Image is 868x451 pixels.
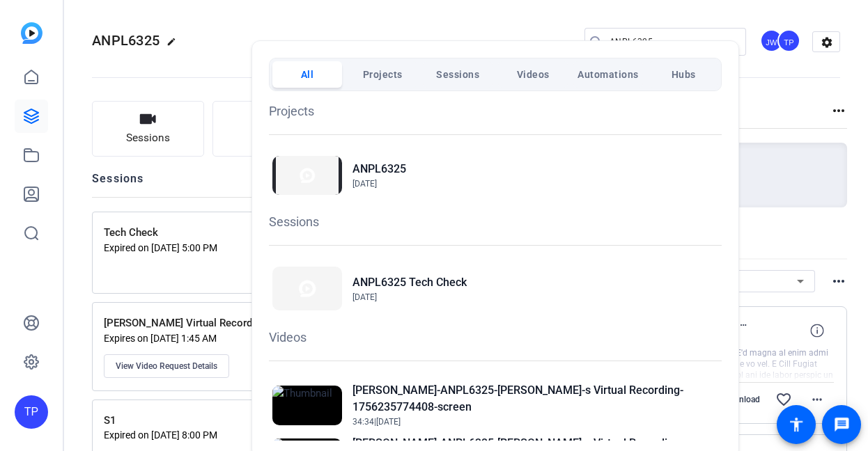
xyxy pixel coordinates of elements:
span: Sessions [436,62,479,87]
span: Videos [517,62,550,87]
span: Automations [578,62,639,87]
span: Hubs [672,62,696,87]
h1: Sessions [269,212,722,231]
span: [DATE] [352,179,377,189]
span: [DATE] [352,292,377,302]
h1: Videos [269,328,722,347]
img: Thumbnail [272,386,342,425]
span: 34:34 [352,417,374,427]
span: Projects [363,62,403,87]
h2: ANPL6325 Tech Check [352,274,467,291]
img: Thumbnail [272,267,342,310]
h2: [PERSON_NAME]-ANPL6325-[PERSON_NAME]-s Virtual Recording-1756235774408-screen [352,382,718,416]
h2: ANPL6325 [352,161,406,177]
span: All [301,62,314,87]
img: Thumbnail [272,156,342,195]
h1: Projects [269,102,722,120]
span: [DATE] [376,417,401,427]
span: | [374,417,376,427]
